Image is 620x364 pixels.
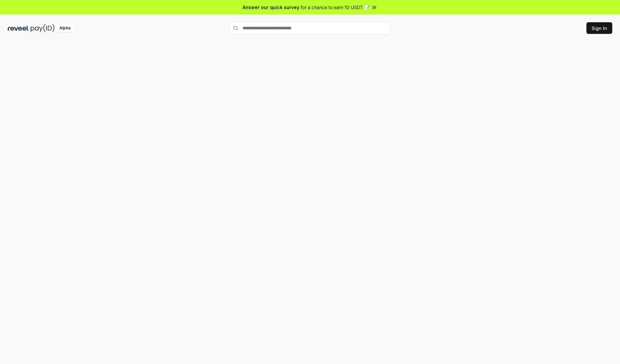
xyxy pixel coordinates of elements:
span: for a chance to earn 10 USDT 📝 [301,4,370,11]
img: reveel_dark [8,24,29,32]
div: Alpha [56,24,74,32]
img: pay_id [31,24,55,32]
button: Sign In [586,22,612,34]
span: Answer our quick survey [243,4,299,11]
